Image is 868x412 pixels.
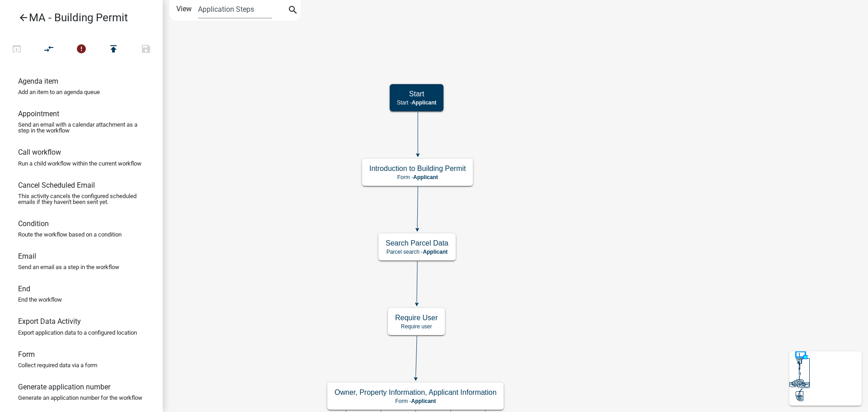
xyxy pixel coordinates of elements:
[413,174,438,180] span: Applicant
[18,109,59,118] h6: Appointment
[286,4,300,18] button: search
[411,398,436,404] span: Applicant
[386,239,448,247] h5: Search Parcel Data
[18,148,61,156] h6: Call workflow
[335,398,496,404] p: Form -
[18,12,29,25] i: arrow_back
[18,330,137,336] p: Export application data to a configured location
[44,43,55,56] i: compare_arrows
[369,174,466,180] p: Form -
[18,264,119,270] p: Send an email as a step in the workflow
[11,43,22,56] i: open_in_browser
[18,122,145,133] p: Send an email with a calendar attachment as a step in the workflow
[369,164,466,173] h5: Introduction to Building Permit
[18,362,97,368] p: Collect required data via a form
[18,161,142,166] p: Run a child workflow within the current workflow
[0,40,33,59] button: Test Workflow
[18,317,81,326] h6: Export Data Activity
[130,40,162,59] button: Save
[18,350,35,359] h6: Form
[423,249,448,255] span: Applicant
[65,40,98,59] button: 13 problems in this workflow
[335,388,496,397] h5: Owner, Property Information, Applicant Information
[18,395,142,401] p: Generate an application number for the workflow
[76,43,87,56] i: error
[395,323,438,330] p: Require user
[97,40,130,59] button: Publish
[18,232,122,237] p: Route the workflow based on a condition
[108,43,119,56] i: publish
[0,40,162,62] div: Workflow actions
[397,99,436,106] p: Start -
[141,43,151,56] i: save
[18,297,62,303] p: End the workflow
[395,313,438,322] h5: Require User
[7,7,148,28] a: MA - Building Permit
[412,99,437,106] span: Applicant
[18,252,36,260] h6: Email
[18,383,110,391] h6: Generate application number
[33,40,65,59] button: Auto Layout
[288,5,298,17] i: search
[18,219,49,228] h6: Condition
[18,181,95,189] h6: Cancel Scheduled Email
[18,284,30,293] h6: End
[386,249,448,255] p: Parcel search -
[18,77,58,85] h6: Agenda item
[397,90,436,98] h5: Start
[18,193,145,205] p: This activity cancels the configured scheduled emails if they haven't been sent yet.
[18,89,100,95] p: Add an item to an agenda queue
